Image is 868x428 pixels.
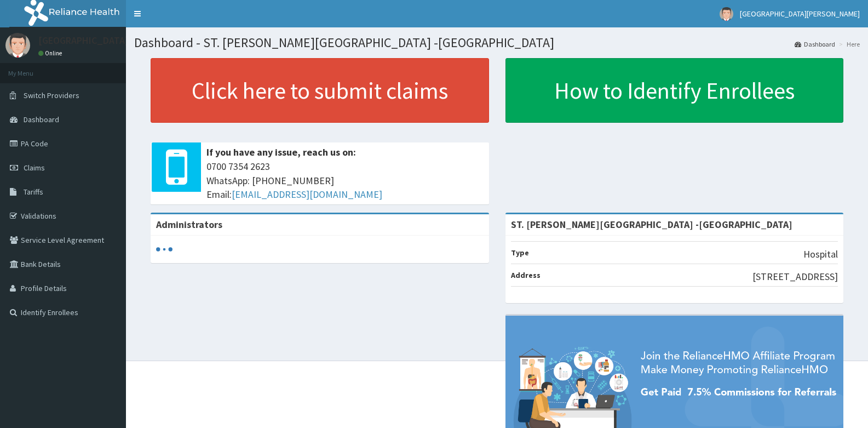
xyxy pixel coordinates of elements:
[505,58,844,123] a: How to Identify Enrollees
[24,163,45,173] span: Claims
[511,270,541,280] b: Address
[38,36,200,45] p: [GEOGRAPHIC_DATA][PERSON_NAME]
[740,9,860,19] span: [GEOGRAPHIC_DATA][PERSON_NAME]
[38,49,65,57] a: Online
[5,33,30,58] img: User Image
[232,188,382,201] a: [EMAIL_ADDRESS][DOMAIN_NAME]
[752,270,838,284] p: [STREET_ADDRESS]
[156,241,173,258] svg: audio-loading
[720,7,733,21] img: User Image
[151,58,489,123] a: Click here to submit claims
[134,36,860,50] h1: Dashboard - ST. [PERSON_NAME][GEOGRAPHIC_DATA] -[GEOGRAPHIC_DATA]
[24,90,79,100] span: Switch Providers
[511,218,792,231] strong: ST. [PERSON_NAME][GEOGRAPHIC_DATA] -[GEOGRAPHIC_DATA]
[206,159,484,202] span: 0700 7354 2623 WhatsApp: [PHONE_NUMBER] Email:
[206,146,356,158] b: If you have any issue, reach us on:
[511,248,529,258] b: Type
[24,115,59,124] span: Dashboard
[156,218,222,231] b: Administrators
[24,187,43,197] span: Tariffs
[795,39,835,49] a: Dashboard
[803,247,838,261] p: Hospital
[836,39,860,49] li: Here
